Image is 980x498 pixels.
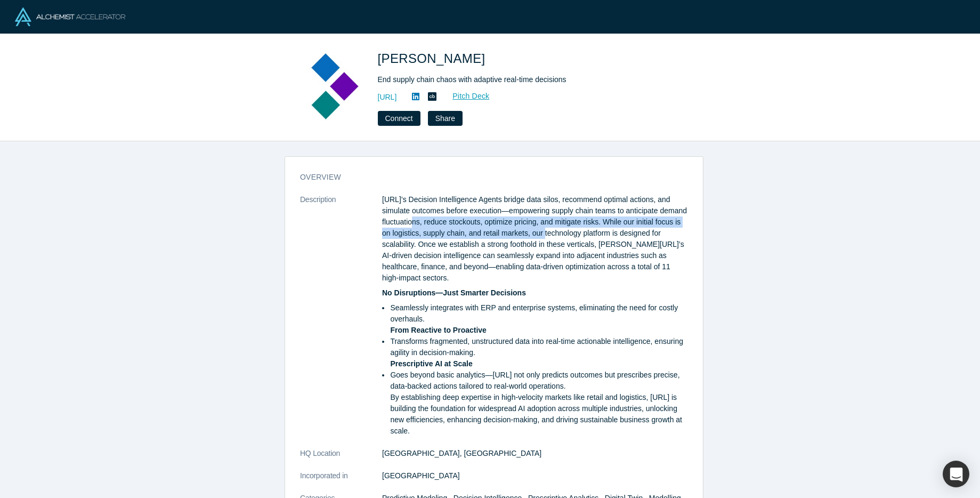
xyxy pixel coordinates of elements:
img: Alchemist Logo [15,7,125,26]
strong: No Disruptions—Just Smarter Decisions [382,288,526,297]
span: [PERSON_NAME] [378,51,489,66]
p: [URL]’s Decision Intelligence Agents bridge data silos, recommend optimal actions, and simulate o... [382,194,688,284]
img: Kimaru AI's Logo [288,49,363,124]
li: Transforms fragmented, unstructured data into real-time actionable intelligence, ensuring agility... [390,336,688,370]
a: [URL] [378,92,397,103]
dd: [GEOGRAPHIC_DATA], [GEOGRAPHIC_DATA] [382,448,688,459]
strong: From Reactive to Proactive [390,326,487,334]
button: Share [428,111,463,126]
strong: Prescriptive AI at Scale [390,359,472,368]
button: Connect [378,111,420,126]
dt: Incorporated in [300,470,382,493]
dd: [GEOGRAPHIC_DATA] [382,470,688,481]
a: Pitch Deck [441,90,490,102]
dt: HQ Location [300,448,382,470]
li: Seamlessly integrates with ERP and enterprise systems, eliminating the need for costly overhauls. [390,302,688,336]
dt: Description [300,194,382,448]
h3: overview [300,172,673,183]
div: End supply chain chaos with adaptive real-time decisions [378,74,676,85]
li: Goes beyond basic analytics—[URL] not only predicts outcomes but prescribes precise, data-backed ... [390,370,688,437]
